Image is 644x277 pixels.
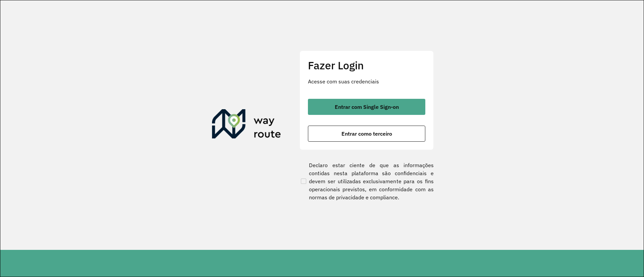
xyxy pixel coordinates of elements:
span: Entrar com Single Sign-on [335,104,399,110]
button: button [308,126,425,142]
h2: Fazer Login [308,59,425,72]
label: Declaro estar ciente de que as informações contidas nesta plataforma são confidenciais e devem se... [300,161,434,201]
img: Roteirizador AmbevTech [212,109,281,141]
p: Acesse com suas credenciais [308,77,425,85]
button: button [308,99,425,115]
span: Entrar como terceiro [341,131,392,136]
